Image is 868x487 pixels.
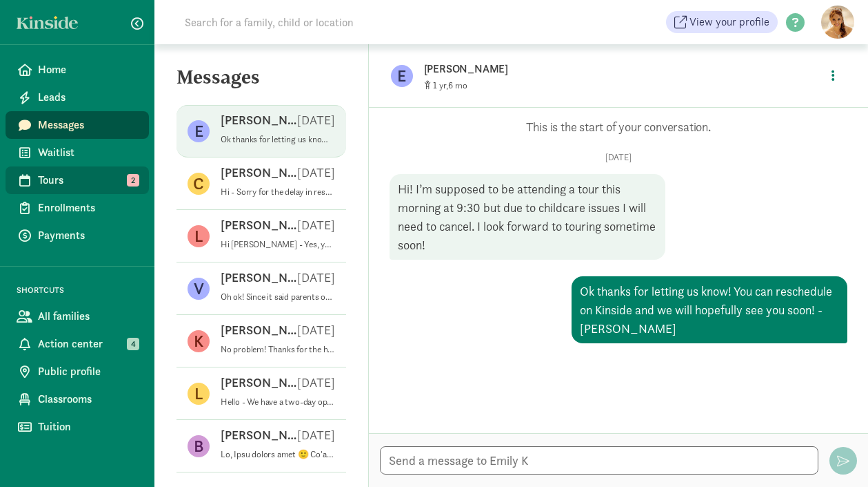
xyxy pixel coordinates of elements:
[6,166,149,194] a: Tours 2
[6,222,149,249] a: Payments
[188,330,210,352] figure: K
[38,363,138,380] span: Public profile
[221,449,335,460] p: Lo, Ipsu dolors amet 🙂 Co'ad elit sedd ei temp inc u labo (Etd magnaaliqu en ad Min) - Veniamq __...
[572,276,847,343] div: Ok thanks for letting us know! You can reschedule on Kinside and we will hopefully see you soon! ...
[391,65,413,87] figure: E
[38,61,138,78] span: Home
[433,79,448,91] span: 1
[38,419,138,435] span: Tuition
[424,59,821,79] p: [PERSON_NAME]
[6,139,149,166] a: Waitlist
[188,120,210,142] figure: E
[297,427,335,443] p: [DATE]
[221,112,297,128] p: [PERSON_NAME]
[38,391,138,408] span: Classrooms
[176,8,563,36] input: Search for a family, child or location
[221,134,335,145] p: Ok thanks for letting us know! You can reschedule on Kinside and we will hopefully see you soon! ...
[390,119,848,135] p: This is the start of your conversation.
[38,144,138,161] span: Waitlist
[221,187,335,198] p: Hi - Sorry for the delay in response. We're now scheduling out to 2026. We do have one opening [D...
[221,322,297,338] p: [PERSON_NAME]
[221,269,297,286] p: [PERSON_NAME]
[221,427,297,443] p: [PERSON_NAME]
[6,330,149,358] a: Action center 4
[221,164,297,181] p: [PERSON_NAME]
[38,308,138,325] span: All families
[666,11,778,33] a: View your profile
[297,269,335,286] p: [DATE]
[448,79,467,91] span: 6
[38,336,138,352] span: Action center
[6,56,149,84] a: Home
[188,278,210,300] figure: V
[221,397,335,408] p: Hello - We have a two-day opening available starting in September (Wed & Fri) If you're intereste...
[221,217,297,233] p: [PERSON_NAME]
[221,292,335,303] p: Oh ok! Since it said parents only on the invite, I thought it would be better to reschedule. Than...
[297,374,335,391] p: [DATE]
[221,374,297,391] p: [PERSON_NAME]
[689,14,769,30] span: View your profile
[188,435,210,457] figure: B
[6,413,149,441] a: Tuition
[390,152,848,163] p: [DATE]
[221,239,335,250] p: Hi [PERSON_NAME] - Yes, you are correct. Preschool starts at 2 1/2. Please contact us in October,...
[297,217,335,233] p: [DATE]
[6,358,149,385] a: Public profile
[188,225,210,247] figure: L
[297,112,335,128] p: [DATE]
[127,338,139,350] span: 4
[6,194,149,222] a: Enrollments
[188,173,210,195] figure: C
[297,164,335,181] p: [DATE]
[38,117,138,133] span: Messages
[127,174,139,187] span: 2
[6,84,149,111] a: Leads
[38,200,138,216] span: Enrollments
[6,111,149,139] a: Messages
[221,344,335,355] p: No problem! Thanks for the heads up :)
[38,227,138,244] span: Payments
[6,385,149,413] a: Classrooms
[6,303,149,330] a: All families
[154,66,368,99] h5: Messages
[38,172,138,189] span: Tours
[188,383,210,405] figure: L
[38,89,138,106] span: Leads
[390,174,665,260] div: Hi! I’m supposed to be attending a tour this morning at 9:30 but due to childcare issues I will n...
[297,322,335,338] p: [DATE]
